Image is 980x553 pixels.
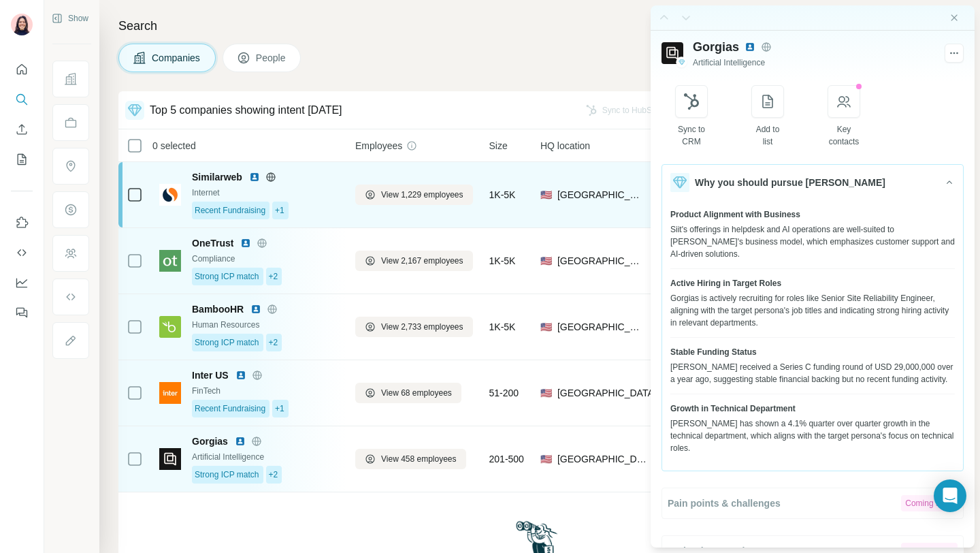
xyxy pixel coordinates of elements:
img: Avatar [11,14,33,35]
span: Strong ICP match [195,336,259,349]
span: OneTrust [192,236,233,250]
span: 🇺🇸 [540,320,552,334]
div: Sync to CRM [676,123,708,148]
span: Companies [152,51,201,65]
span: View 458 employees [381,453,457,465]
img: Logo of OneTrust [159,250,181,272]
button: My lists [11,147,33,172]
span: Stable Funding Status [670,346,757,358]
span: Strong ICP match [195,469,259,481]
span: Pain points & challenges [668,496,781,510]
div: [PERSON_NAME] has shown a 4.1% quarter over quarter growth in the technical department, which ali... [670,417,955,454]
span: Gorgias [693,37,739,57]
span: Product Alignment with Business [670,208,800,221]
span: Recent Fundraising [195,204,265,217]
span: View 68 employees [381,387,452,399]
button: View 68 employees [355,383,461,403]
span: People [256,51,287,65]
span: 51-200 [489,386,519,400]
h4: Search [118,16,964,35]
span: 🇺🇸 [540,254,552,268]
span: 0 selected [152,139,196,153]
div: Gorgias is actively recruiting for roles like Senior Site Reliability Engineer, aligning with the... [670,292,955,329]
img: LinkedIn logo [235,436,246,447]
span: 🇺🇸 [540,386,552,400]
span: +2 [269,270,278,283]
button: Why you should pursue [PERSON_NAME] [662,165,963,200]
button: Dashboard [11,270,33,295]
div: Compliance [192,253,339,265]
span: +1 [275,402,284,415]
span: Similarweb [192,170,242,184]
div: Human Resources [192,319,339,331]
img: Logo of Similarweb [159,184,181,206]
span: 1K-5K [489,188,516,202]
span: 1K-5K [489,320,516,334]
span: View 2,167 employees [381,255,463,267]
div: Artificial Intelligence [693,57,935,69]
span: View 2,733 employees [381,321,463,333]
span: +1 [275,204,284,217]
div: Top 5 companies showing intent [DATE] [150,102,342,118]
span: [GEOGRAPHIC_DATA], [US_STATE] [557,320,647,334]
div: FinTech [192,385,339,397]
button: Show [42,8,98,29]
span: 🇺🇸 [540,188,552,202]
span: Recent Fundraising [195,402,265,415]
img: Logo of Inter US [159,382,181,404]
button: Search [11,87,33,112]
span: 1K-5K [489,254,516,268]
span: Active Hiring in Target Roles [670,277,781,289]
div: Siit's offerings in helpdesk and AI operations are well-suited to [PERSON_NAME]'s business model,... [670,223,955,260]
button: Pain points & challengesComing soon [662,488,963,518]
div: Artificial Intelligence [192,451,339,463]
div: Coming soon [901,495,958,511]
button: View 458 employees [355,449,466,469]
span: View 1,229 employees [381,189,463,201]
button: Use Surfe API [11,240,33,265]
span: [GEOGRAPHIC_DATA], [US_STATE] [557,386,676,400]
img: Logo of BambooHR [159,316,181,338]
img: LinkedIn logo [235,370,246,381]
span: [GEOGRAPHIC_DATA], [US_STATE] [557,452,651,466]
img: LinkedIn logo [249,172,260,183]
span: Growth in Technical Department [670,402,796,415]
div: [PERSON_NAME] received a Series C funding round of USD 29,000,000 over a year ago, suggesting sta... [670,361,955,385]
button: Close side panel [949,12,960,23]
span: HQ location [540,139,590,153]
div: Open Intercom Messenger [934,479,966,512]
div: Key contacts [828,123,860,148]
span: Gorgias [192,434,228,448]
button: Use Surfe on LinkedIn [11,210,33,235]
span: 201-500 [489,452,524,466]
button: Feedback [11,300,33,325]
img: Logo of Gorgias [661,42,683,64]
span: Inter US [192,368,229,382]
div: Add to list [752,123,784,148]
button: View 2,733 employees [355,317,473,337]
img: Logo of Gorgias [159,448,181,470]
span: 🇺🇸 [540,452,552,466]
img: LinkedIn logo [250,304,261,315]
span: [GEOGRAPHIC_DATA], [US_STATE] [557,188,647,202]
span: [GEOGRAPHIC_DATA], [US_STATE] [557,254,647,268]
span: Strong ICP match [195,270,259,283]
button: Enrich CSV [11,117,33,142]
span: Employees [355,139,402,153]
img: LinkedIn logo [240,238,251,249]
div: Internet [192,187,339,199]
img: LinkedIn avatar [745,42,755,52]
button: View 2,167 employees [355,251,473,271]
button: View 1,229 employees [355,185,473,205]
span: +2 [269,336,278,349]
span: BambooHR [192,302,244,316]
button: Quick start [11,57,33,82]
span: Size [489,139,508,153]
span: Why you should pursue [PERSON_NAME] [695,176,885,189]
span: +2 [269,469,278,481]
